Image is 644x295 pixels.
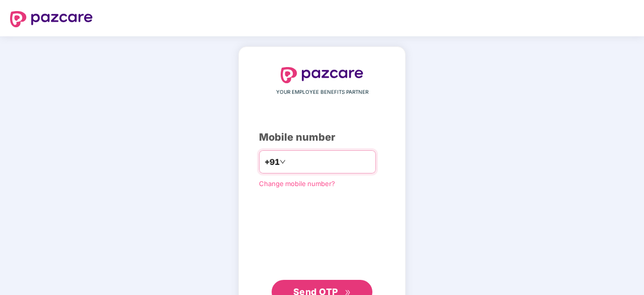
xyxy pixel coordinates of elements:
span: YOUR EMPLOYEE BENEFITS PARTNER [276,88,368,96]
span: down [280,159,286,165]
a: Change mobile number? [259,180,335,188]
img: logo [281,67,363,83]
div: Mobile number [259,130,385,145]
img: logo [10,11,93,27]
span: +91 [265,156,280,168]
